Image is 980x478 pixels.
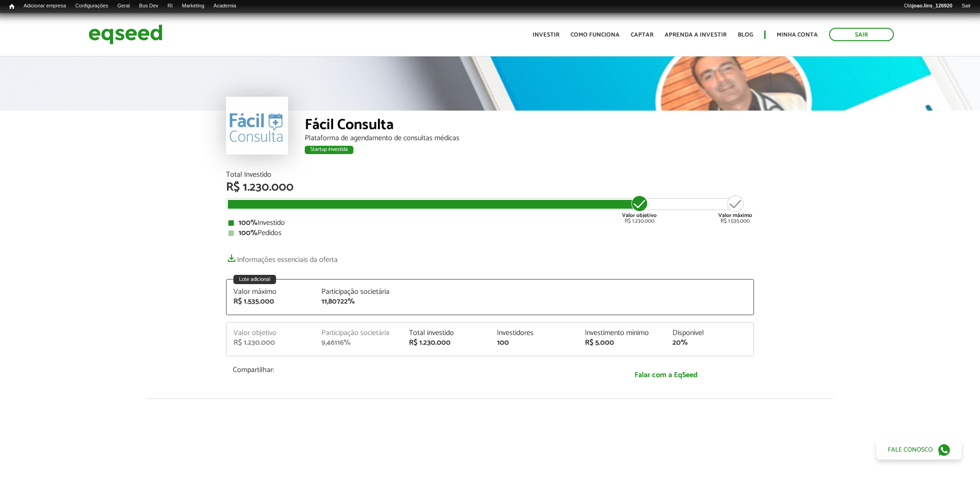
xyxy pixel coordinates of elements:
[631,32,653,38] a: Captar
[585,339,659,347] div: R$ 5.000
[738,32,753,38] a: Blog
[233,275,276,284] div: Lote adicional
[88,22,163,47] img: EqSeed
[239,227,258,239] strong: 100%
[672,339,747,347] div: 20%
[622,211,657,220] strong: Valor objetivo
[321,329,396,337] div: Participação societária
[305,118,754,135] div: Fácil Consulta
[226,181,754,193] div: R$ 1.230.000
[233,366,571,374] p: Compartilhar:
[497,339,571,347] div: 100
[321,339,396,347] div: 9,46116%
[134,2,163,10] a: Bus Dev
[912,3,952,8] strong: joao.lins_126920
[829,28,894,41] a: Sair
[777,32,818,38] a: Minha conta
[5,2,19,11] a: Início
[233,329,308,337] div: Valor objetivo
[239,217,258,229] strong: 100%
[228,230,752,237] div: Pedidos
[497,329,571,337] div: Investidores
[718,211,752,220] strong: Valor máximo
[228,219,752,227] div: Investido
[665,32,727,38] a: Aprenda a investir
[876,440,961,459] a: Fale conosco
[233,339,308,347] div: R$ 1.230.000
[177,2,209,10] a: Marketing
[113,2,134,10] a: Geral
[305,135,754,142] div: Plataforma de agendamento de consultas médicas
[209,2,241,10] a: Academia
[233,288,308,296] div: Valor máximo
[71,2,113,10] a: Configurações
[409,329,483,337] div: Total investido
[899,2,957,10] a: Olájoao.lins_126920
[585,366,747,385] a: Falar com a EqSeed
[585,329,659,337] div: Investimento mínimo
[718,194,752,224] div: R$ 1.535.000
[233,298,308,305] div: R$ 1.535.000
[305,146,353,154] div: Startup investida
[163,2,177,10] a: RI
[622,194,657,224] div: R$ 1.230.000
[321,298,396,305] div: 11,80722%
[9,3,14,10] span: Início
[321,288,396,296] div: Participação societária
[533,32,559,38] a: Investir
[226,251,338,264] a: Informações essenciais da oferta
[409,339,483,347] div: R$ 1.230.000
[672,329,747,337] div: Disponível
[957,2,975,10] a: Sair
[571,32,620,38] a: Como funciona
[19,2,71,10] a: Adicionar empresa
[226,171,754,179] div: Total Investido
